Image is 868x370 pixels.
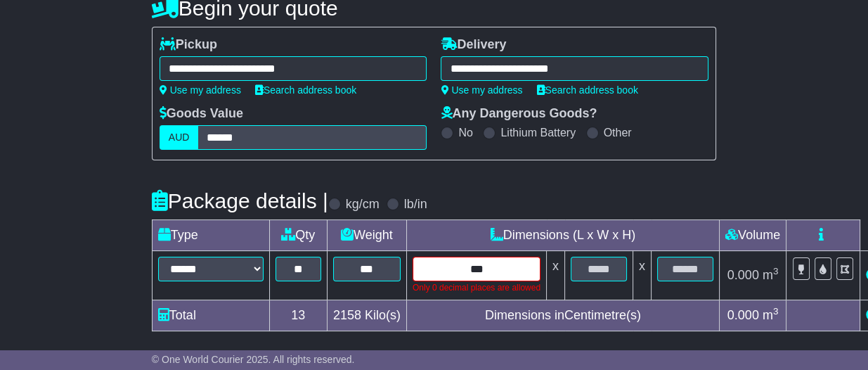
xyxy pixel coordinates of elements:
span: 2158 [333,308,361,322]
td: Dimensions (L x W x H) [406,220,719,251]
a: Search address book [255,84,356,96]
label: Any Dangerous Goods? [441,106,597,122]
sup: 3 [773,266,779,276]
label: AUD [160,125,199,150]
label: Delivery [441,37,506,53]
label: kg/cm [346,197,380,212]
label: Pickup [160,37,217,53]
label: Goods Value [160,106,243,122]
a: Use my address [160,84,241,96]
td: Dimensions in Centimetre(s) [406,300,719,331]
label: Lithium Battery [500,126,576,139]
a: Search address book [537,84,638,96]
td: x [633,251,652,300]
label: No [458,126,472,139]
td: Weight [327,220,406,251]
sup: 3 [773,306,779,317]
td: Kilo(s) [327,300,406,331]
div: Only 0 decimal places are allowed [413,281,540,294]
td: Qty [269,220,327,251]
span: 0.000 [727,268,759,282]
td: Volume [720,220,786,251]
a: Use my address [441,84,522,96]
td: x [547,251,565,300]
label: lb/in [404,197,427,212]
span: 0.000 [727,308,759,322]
td: Total [152,300,269,331]
span: m [763,268,779,282]
span: m [763,308,779,322]
td: Type [152,220,269,251]
h4: Package details | [152,189,328,212]
span: © One World Courier 2025. All rights reserved. [152,354,355,365]
label: Other [604,126,632,139]
td: 13 [269,300,327,331]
